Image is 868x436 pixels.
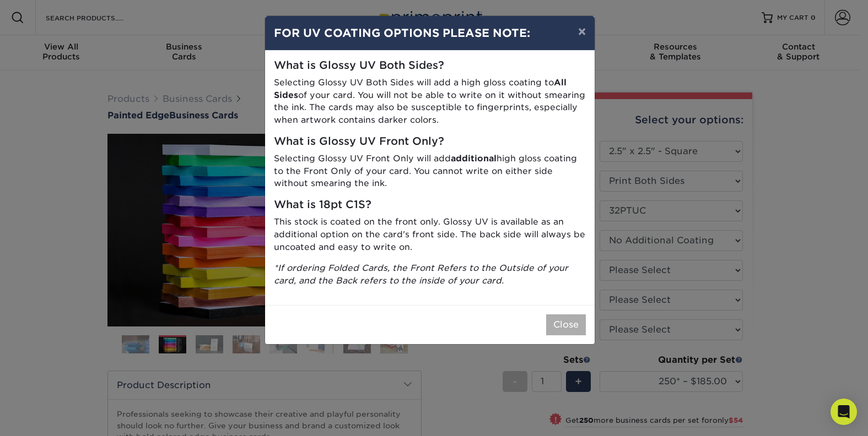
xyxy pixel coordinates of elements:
[274,135,586,148] h5: What is Glossy UV Front Only?
[546,314,586,335] button: Close
[274,263,568,286] i: *If ordering Folded Cards, the Front Refers to the Outside of your card, and the Back refers to t...
[569,16,595,47] button: ×
[274,216,586,253] p: This stock is coated on the front only. Glossy UV is available as an additional option on the car...
[451,153,497,163] strong: additional
[274,199,586,211] h5: What is 18pt C1S?
[274,25,586,41] h4: FOR UV COATING OPTIONS PLEASE NOTE:
[274,152,586,190] p: Selecting Glossy UV Front Only will add high gloss coating to the Front Only of your card. You ca...
[274,59,586,72] h5: What is Glossy UV Both Sides?
[274,77,567,100] strong: All Sides
[274,77,586,127] p: Selecting Glossy UV Both Sides will add a high gloss coating to of your card. You will not be abl...
[831,399,857,425] div: Open Intercom Messenger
